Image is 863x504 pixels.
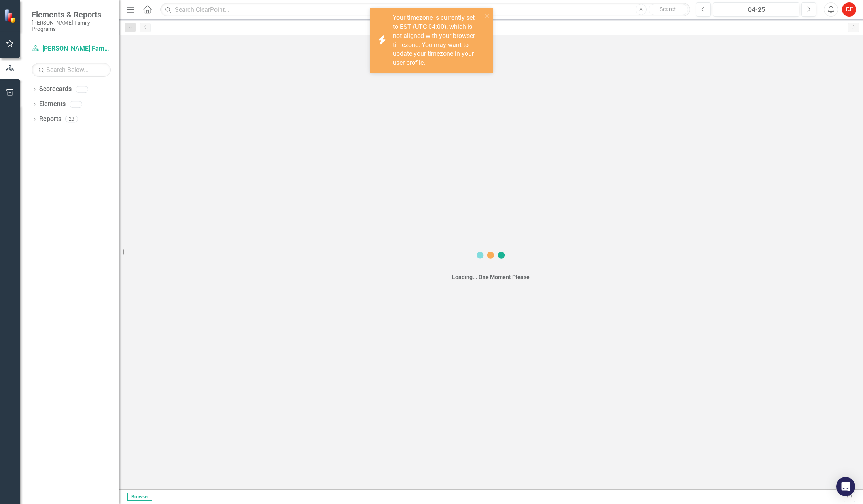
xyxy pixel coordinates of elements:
img: ClearPoint Strategy [4,9,18,23]
button: Search [649,4,688,15]
input: Search Below... [32,63,111,77]
small: [PERSON_NAME] Family Programs [32,19,111,32]
a: [PERSON_NAME] Family Programs [32,44,111,53]
span: Elements & Reports [32,10,111,19]
button: close [484,11,490,20]
span: Browser [127,493,152,501]
div: Your timezone is currently set to EST (UTC-04:00), which is not aligned with your browser timezon... [393,13,482,68]
a: Elements [39,100,66,109]
div: Loading... One Moment Please [452,273,530,281]
input: Search ClearPoint... [160,3,690,17]
div: 23 [65,116,78,123]
div: Q4-25 [716,5,797,15]
div: Open Intercom Messenger [836,477,855,496]
button: Q4-25 [713,2,799,17]
a: Scorecards [39,85,72,94]
button: CF [842,2,856,17]
a: Reports [39,115,61,124]
span: Search [660,6,677,12]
